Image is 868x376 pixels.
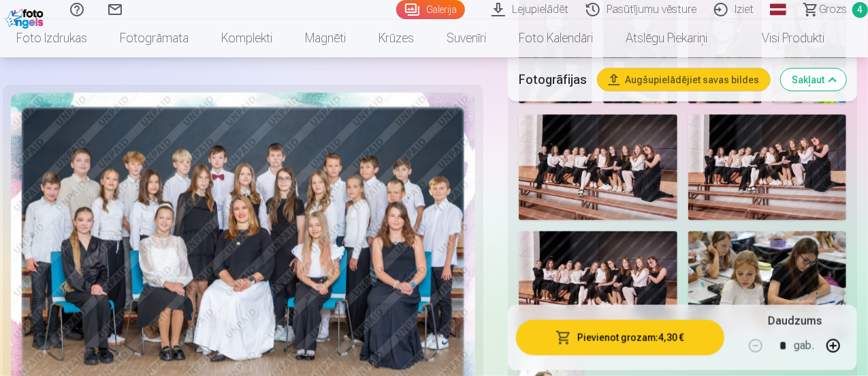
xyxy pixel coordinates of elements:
[852,2,868,18] span: 4
[609,19,724,57] a: Atslēgu piekariņi
[768,313,822,330] h5: Daudzums
[430,19,502,57] a: Suvenīri
[781,68,846,90] button: Sakļaut
[289,19,362,57] a: Magnēti
[516,320,724,356] button: Pievienot grozam:4,30 €
[519,70,587,89] h5: Fotogrāfijas
[502,19,609,57] a: Foto kalendāri
[819,1,847,18] span: Grozs
[205,19,289,57] a: Komplekti
[362,19,430,57] a: Krūzes
[103,19,205,57] a: Fotogrāmata
[598,68,770,90] button: Augšupielādējiet savas bildes
[794,330,814,362] div: gab.
[5,5,47,29] img: /fa1
[724,19,841,57] a: Visi produkti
